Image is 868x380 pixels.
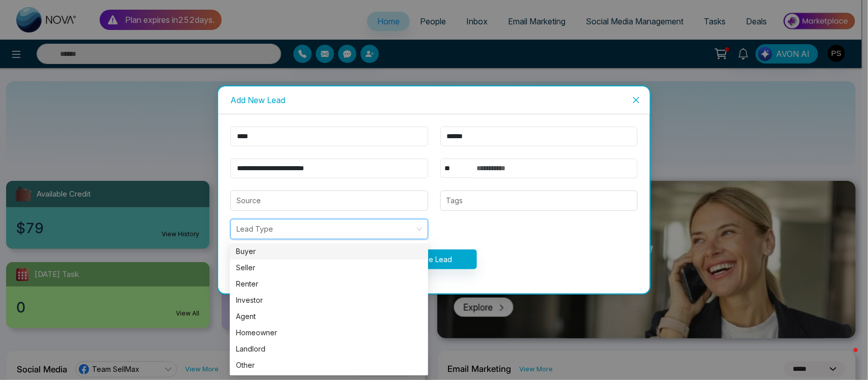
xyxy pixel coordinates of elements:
[230,243,428,260] div: Buyer
[236,360,422,371] div: Other
[236,246,422,257] div: Buyer
[230,276,428,292] div: Renter
[236,343,422,355] div: Landlord
[391,249,477,269] button: Save Lead
[236,311,422,322] div: Agent
[236,278,422,290] div: Renter
[230,94,638,106] div: Add New Lead
[236,295,422,306] div: Investor
[833,345,858,370] iframe: Intercom live chat
[236,262,422,273] div: Seller
[230,341,428,357] div: Landlord
[230,308,428,325] div: Agent
[230,292,428,308] div: Investor
[622,86,650,114] button: Close
[236,327,422,338] div: Homeowner
[230,260,428,276] div: Seller
[230,357,428,373] div: Other
[230,325,428,341] div: Homeowner
[632,96,640,104] span: close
